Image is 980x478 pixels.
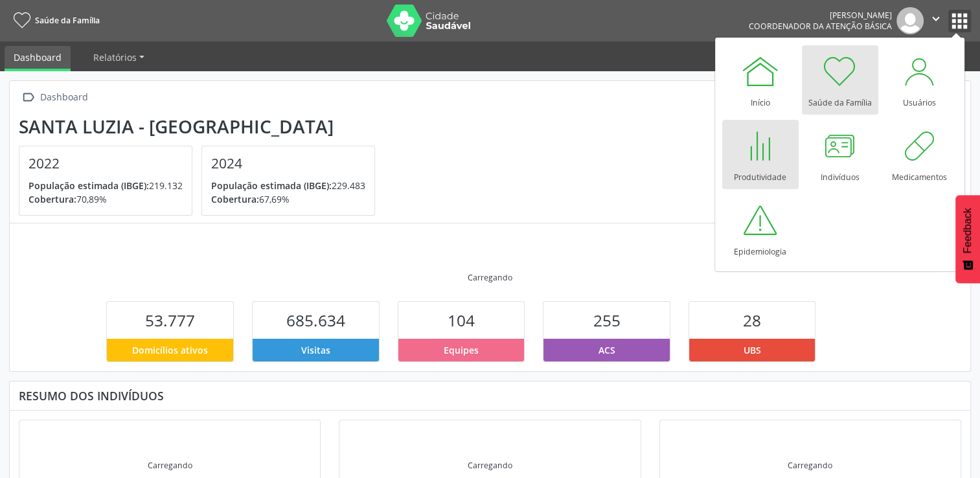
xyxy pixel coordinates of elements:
i:  [929,12,943,26]
h4: 2022 [28,155,183,172]
img: img [896,7,924,34]
button: apps [948,10,971,32]
span: População estimada (IBGE): [28,179,149,192]
span: 53.777 [145,310,195,331]
p: 70,89% [28,192,183,206]
span: Visitas [301,343,330,357]
p: 229.483 [211,179,365,192]
div: Santa Luzia - [GEOGRAPHIC_DATA] [19,116,384,137]
p: 67,69% [211,192,365,206]
span: Feedback [962,208,974,253]
div: Carregando [468,272,512,283]
span: ACS [598,343,615,357]
a: Usuários [882,45,958,115]
button: Feedback - Mostrar pesquisa [955,195,980,283]
a: Dashboard [5,46,71,71]
span: UBS [744,343,761,357]
div: Dashboard [38,88,90,107]
div: Resumo dos indivíduos [19,389,961,403]
div: Carregando [468,460,512,471]
p: 219.132 [28,179,183,192]
span: Relatórios [93,51,137,63]
span: 685.634 [286,310,345,331]
i:  [19,88,38,107]
a: Indivíduos [802,120,878,189]
span: 104 [448,310,475,331]
a: Epidemiologia [722,194,799,264]
a: Saúde da Família [802,45,878,115]
div: Carregando [788,460,832,471]
a: Saúde da Família [9,10,100,31]
div: Carregando [148,460,192,471]
a: Medicamentos [882,120,958,189]
span: Cobertura: [28,193,76,205]
a: Início [722,45,799,115]
span: Equipes [444,343,479,357]
span: Cobertura: [211,193,259,205]
h4: 2024 [211,155,365,172]
span: 28 [743,310,761,331]
a:  Dashboard [19,88,90,107]
a: Relatórios [84,46,154,69]
span: Saúde da Família [35,15,100,26]
span: 255 [593,310,620,331]
button:  [924,7,948,34]
span: Coordenador da Atenção Básica [749,21,892,32]
span: População estimada (IBGE): [211,179,332,192]
div: [PERSON_NAME] [749,10,892,21]
a: Produtividade [722,120,799,189]
span: Domicílios ativos [132,343,208,357]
